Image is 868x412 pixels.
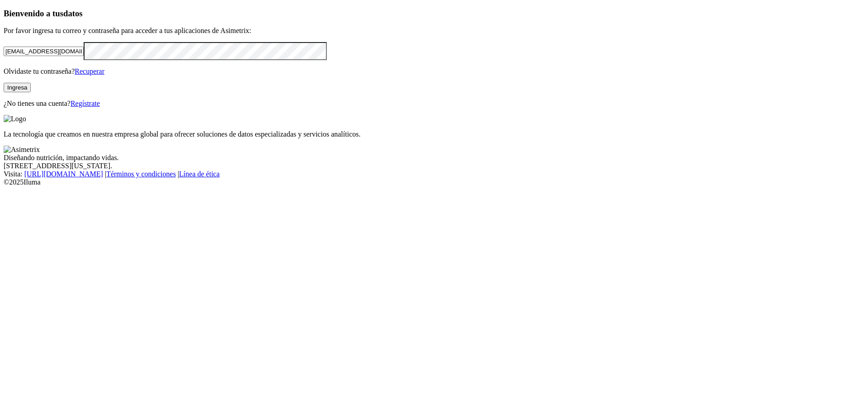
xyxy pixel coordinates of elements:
img: Asimetrix [4,146,40,154]
a: Recuperar [75,67,104,75]
a: Línea de ética [179,170,220,178]
p: Olvidaste tu contraseña? [4,67,864,76]
h3: Bienvenido a tus [4,9,864,19]
p: La tecnología que creamos en nuestra empresa global para ofrecer soluciones de datos especializad... [4,130,864,138]
div: [STREET_ADDRESS][US_STATE]. [4,162,864,170]
div: Diseñando nutrición, impactando vidas. [4,154,864,162]
p: ¿No tienes una cuenta? [4,99,864,108]
button: Ingresa [4,83,31,92]
span: datos [63,9,83,18]
div: © 2025 Iluma [4,178,864,186]
a: Regístrate [71,99,100,107]
img: Logo [4,115,26,123]
input: Tu correo [4,47,84,56]
a: Términos y condiciones [106,170,176,178]
p: Por favor ingresa tu correo y contraseña para acceder a tus aplicaciones de Asimetrix: [4,27,864,35]
a: [URL][DOMAIN_NAME] [24,170,103,178]
div: Visita : | | [4,170,864,178]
